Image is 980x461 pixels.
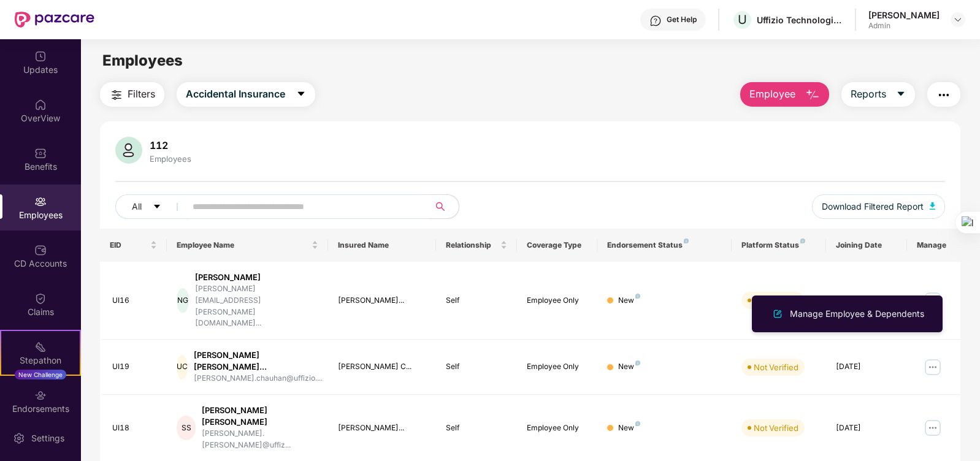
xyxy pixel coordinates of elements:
[112,422,158,434] div: UI18
[194,349,323,373] div: [PERSON_NAME] [PERSON_NAME]...
[618,422,640,434] div: New
[109,88,124,102] img: svg+xml;base64,PHN2ZyB4bWxucz0iaHR0cDovL3d3dy53My5vcmcvMjAwMC9zdmciIHdpZHRoPSIyNCIgaGVpZ2h0PSIyNC...
[800,238,805,243] img: svg+xml;base64,PHN2ZyB4bWxucz0iaHR0cDovL3d3dy53My5vcmcvMjAwMC9zdmciIHdpZHRoPSI4IiBoZWlnaHQ9IjgiIH...
[100,82,164,107] button: Filters
[635,360,640,365] img: svg+xml;base64,PHN2ZyB4bWxucz0iaHR0cDovL3d3dy53My5vcmcvMjAwMC9zdmciIHdpZHRoPSI4IiBoZWlnaHQ9IjgiIH...
[635,421,640,426] img: svg+xml;base64,PHN2ZyB4bWxucz0iaHR0cDovL3d3dy53My5vcmcvMjAwMC9zdmciIHdpZHRoPSI4IiBoZWlnaHQ9IjgiIH...
[34,147,47,159] img: svg+xml;base64,PHN2ZyBpZD0iQmVuZWZpdHMiIHhtbG5zPSJodHRwOi8vd3d3LnczLm9yZy8yMDAwL3N2ZyIgd2lkdGg9Ij...
[202,428,318,451] div: [PERSON_NAME].[PERSON_NAME]@uffiz...
[115,137,142,164] img: svg+xml;base64,PHN2ZyB4bWxucz0iaHR0cDovL3d3dy53My5vcmcvMjAwMC9zdmciIHhtbG5zOnhsaW5rPSJodHRwOi8vd3...
[684,238,689,243] img: svg+xml;base64,PHN2ZyB4bWxucz0iaHR0cDovL3d3dy53My5vcmcvMjAwMC9zdmciIHdpZHRoPSI4IiBoZWlnaHQ9IjgiIH...
[635,294,640,299] img: svg+xml;base64,PHN2ZyB4bWxucz0iaHR0cDovL3d3dy53My5vcmcvMjAwMC9zdmciIHdpZHRoPSI4IiBoZWlnaHQ9IjgiIH...
[841,82,915,107] button: Reportscaret-down
[115,194,190,219] button: Allcaret-down
[930,202,936,210] img: svg+xml;base64,PHN2ZyB4bWxucz0iaHR0cDovL3d3dy53My5vcmcvMjAwMC9zdmciIHhtbG5zOnhsaW5rPSJodHRwOi8vd3...
[812,194,946,219] button: Download Filtered Report
[34,341,47,353] img: svg+xml;base64,PHN2ZyB4bWxucz0iaHR0cDovL3d3dy53My5vcmcvMjAwMC9zdmciIHdpZHRoPSIyMSIgaGVpZ2h0PSIyMC...
[805,88,820,102] img: svg+xml;base64,PHN2ZyB4bWxucz0iaHR0cDovL3d3dy53My5vcmcvMjAwMC9zdmciIHhtbG5zOnhsaW5rPSJodHRwOi8vd3...
[607,240,722,250] div: Endorsement Status
[338,361,426,373] div: [PERSON_NAME] C...
[328,229,435,262] th: Insured Name
[446,295,507,307] div: Self
[446,361,507,373] div: Self
[147,139,194,151] div: 112
[741,240,816,250] div: Platform Status
[851,86,886,102] span: Reports
[34,50,47,63] img: svg+xml;base64,PHN2ZyBpZD0iVXBkYXRlZCIgeG1sbnM9Imh0dHA6Ly93d3cudzMub3JnLzIwMDAvc3ZnIiB3aWR0aD0iMj...
[34,389,47,402] img: svg+xml;base64,PHN2ZyBpZD0iRW5kb3JzZW1lbnRzIiB4bWxucz0iaHR0cDovL3d3dy53My5vcmcvMjAwMC9zdmciIHdpZH...
[296,89,306,100] span: caret-down
[153,202,161,212] span: caret-down
[112,361,158,373] div: UI19
[527,295,588,307] div: Employee Only
[618,295,640,307] div: New
[186,86,285,102] span: Accidental Insurance
[429,202,453,211] span: search
[194,373,323,384] div: [PERSON_NAME].chauhan@uffizio....
[618,361,640,373] div: New
[868,9,940,21] div: [PERSON_NAME]
[740,82,829,107] button: Employee
[923,418,943,438] img: manageButton
[836,422,897,434] div: [DATE]
[132,200,142,213] span: All
[738,12,747,27] span: U
[754,361,798,373] div: Not Verified
[527,361,588,373] div: Employee Only
[15,370,66,379] div: New Challenge
[195,272,319,283] div: [PERSON_NAME]
[757,14,843,26] div: Uffizio Technologies Private Limited
[34,99,47,111] img: svg+xml;base64,PHN2ZyBpZD0iSG9tZSIgeG1sbnM9Imh0dHA6Ly93d3cudzMub3JnLzIwMDAvc3ZnIiB3aWR0aD0iMjAiIG...
[754,422,798,434] div: Not Verified
[147,154,194,164] div: Employees
[338,295,426,307] div: [PERSON_NAME]...
[338,422,426,434] div: [PERSON_NAME]...
[28,432,68,444] div: Settings
[177,355,188,379] div: UC
[1,354,80,367] div: Stepathon
[177,82,315,107] button: Accidental Insurancecaret-down
[34,292,47,305] img: svg+xml;base64,PHN2ZyBpZD0iQ2xhaW0iIHhtbG5zPSJodHRwOi8vd3d3LnczLm9yZy8yMDAwL3N2ZyIgd2lkdGg9IjIwIi...
[896,89,906,100] span: caret-down
[787,307,927,321] div: Manage Employee & Dependents
[13,432,25,444] img: svg+xml;base64,PHN2ZyBpZD0iU2V0dGluZy0yMHgyMCIgeG1sbnM9Imh0dHA6Ly93d3cudzMub3JnLzIwMDAvc3ZnIiB3aW...
[167,229,328,262] th: Employee Name
[436,229,517,262] th: Relationship
[953,15,963,25] img: svg+xml;base64,PHN2ZyBpZD0iRHJvcGRvd24tMzJ4MzIiIHhtbG5zPSJodHRwOi8vd3d3LnczLm9yZy8yMDAwL3N2ZyIgd2...
[100,229,167,262] th: EID
[177,416,196,440] div: SS
[34,196,47,208] img: svg+xml;base64,PHN2ZyBpZD0iRW1wbG95ZWVzIiB4bWxucz0iaHR0cDovL3d3dy53My5vcmcvMjAwMC9zdmciIHdpZHRoPS...
[836,361,897,373] div: [DATE]
[202,405,318,428] div: [PERSON_NAME] [PERSON_NAME]
[15,12,94,28] img: New Pazcare Logo
[907,229,961,262] th: Manage
[102,51,183,69] span: Employees
[177,240,309,250] span: Employee Name
[446,422,507,434] div: Self
[177,288,188,313] div: NG
[770,307,785,321] img: svg+xml;base64,PHN2ZyB4bWxucz0iaHR0cDovL3d3dy53My5vcmcvMjAwMC9zdmciIHhtbG5zOnhsaW5rPSJodHRwOi8vd3...
[667,15,697,25] div: Get Help
[527,422,588,434] div: Employee Only
[749,86,795,102] span: Employee
[195,283,319,329] div: [PERSON_NAME][EMAIL_ADDRESS][PERSON_NAME][DOMAIN_NAME]...
[110,240,148,250] span: EID
[936,88,951,102] img: svg+xml;base64,PHN2ZyB4bWxucz0iaHR0cDovL3d3dy53My5vcmcvMjAwMC9zdmciIHdpZHRoPSIyNCIgaGVpZ2h0PSIyNC...
[923,291,943,310] img: manageButton
[826,229,907,262] th: Joining Date
[128,86,155,102] span: Filters
[868,21,940,31] div: Admin
[34,244,47,256] img: svg+xml;base64,PHN2ZyBpZD0iQ0RfQWNjb3VudHMiIGRhdGEtbmFtZT0iQ0QgQWNjb3VudHMiIHhtbG5zPSJodHRwOi8vd3...
[517,229,598,262] th: Coverage Type
[822,200,924,213] span: Download Filtered Report
[429,194,459,219] button: search
[649,15,662,27] img: svg+xml;base64,PHN2ZyBpZD0iSGVscC0zMngzMiIgeG1sbnM9Imh0dHA6Ly93d3cudzMub3JnLzIwMDAvc3ZnIiB3aWR0aD...
[112,295,158,307] div: UI16
[923,357,943,377] img: manageButton
[446,240,498,250] span: Relationship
